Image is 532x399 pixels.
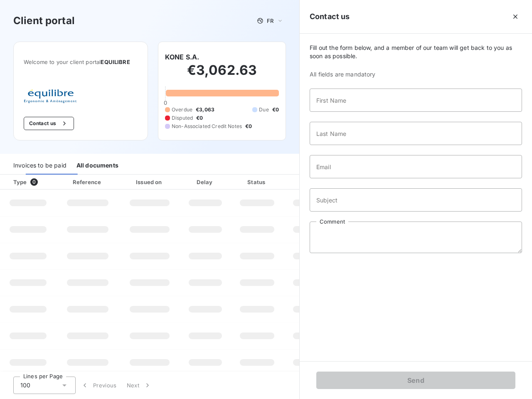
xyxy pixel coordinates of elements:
[232,178,282,186] div: Status
[259,106,268,113] span: Due
[164,99,167,106] span: 0
[196,106,214,113] span: €3,063
[76,157,118,175] div: All documents
[267,17,273,24] span: FR
[316,372,515,389] button: Send
[122,377,157,394] button: Next
[272,106,279,113] span: €0
[172,106,192,113] span: Overdue
[310,155,522,178] input: placeholder
[24,59,138,65] span: Welcome to your client portal
[310,188,522,212] input: placeholder
[101,59,130,65] span: EQUILIBRE
[121,178,178,186] div: Issued on
[196,114,203,122] span: €0
[165,62,279,87] h2: €3,062.63
[76,377,122,394] button: Previous
[310,11,350,22] h5: Contact us
[172,114,193,122] span: Disputed
[310,89,522,112] input: placeholder
[310,122,522,145] input: placeholder
[245,123,252,130] span: €0
[310,70,522,79] span: All fields are mandatory
[310,44,522,60] span: Fill out the form below, and a member of our team will get back to you as soon as possible.
[8,178,54,186] div: Type
[20,381,30,389] span: 100
[73,179,101,185] div: Reference
[165,52,199,62] h6: KONE S.A.
[13,157,66,175] div: Invoices to be paid
[13,13,75,28] h3: Client portal
[285,178,338,186] div: Amount
[30,178,38,186] span: 0
[24,89,77,103] img: Company logo
[182,178,229,186] div: Delay
[24,117,74,130] button: Contact us
[172,123,242,130] span: Non-Associated Credit Notes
